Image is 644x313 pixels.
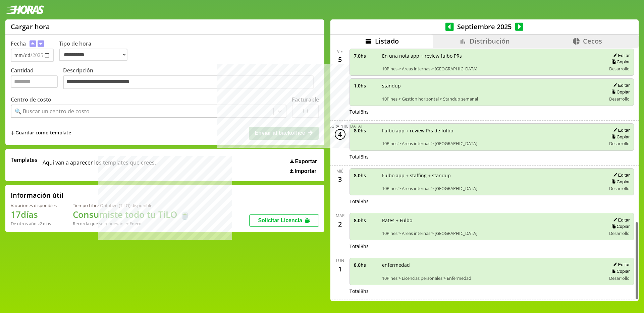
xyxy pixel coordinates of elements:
span: 10Pines > Licencias personales > Enfermedad [382,275,602,281]
h1: Consumiste todo tu TiLO 🍵 [73,208,190,221]
span: enfermedad [382,262,602,268]
span: Aqui van a aparecer los templates que crees. [43,156,156,174]
h1: 17 días [11,208,57,221]
label: Tipo de hora [59,40,133,62]
span: Distribución [470,37,510,46]
span: 8.0 hs [354,172,377,179]
span: 8.0 hs [354,262,377,268]
div: De otros años: 2 días [11,221,57,227]
span: +Guardar como template [11,129,71,137]
span: Exportar [295,159,317,165]
button: Copiar [609,268,630,274]
span: Desarrollo [609,140,630,146]
div: Total 8 hs [350,198,634,204]
span: Desarrollo [609,96,630,102]
span: Cecos [583,37,602,46]
div: 4 [335,129,345,140]
div: scrollable content [330,48,639,300]
span: 1.0 hs [354,82,377,89]
span: 7.0 hs [354,53,377,59]
div: Total 8 hs [350,243,634,249]
div: lun [336,258,344,263]
div: mar [336,213,344,218]
span: standup [382,82,602,89]
div: vie [337,49,343,54]
button: Editar [611,172,630,178]
span: Fulbo app + review Prs de fulbo [382,127,602,134]
span: En una nota app + review fulbo PRs [382,53,602,59]
span: Rates + Fulbo [382,217,602,224]
textarea: Descripción [63,75,314,89]
button: Copiar [609,59,630,65]
div: Vacaciones disponibles [11,202,57,208]
div: 3 [335,174,345,185]
img: logotipo [5,5,44,14]
button: Editar [611,217,630,223]
span: Listado [375,37,399,46]
button: Editar [611,262,630,267]
label: Facturable [292,96,319,103]
div: Total 8 hs [350,153,634,160]
button: Copiar [609,224,630,229]
button: Exportar [288,158,319,165]
button: Editar [611,127,630,133]
span: Desarrollo [609,66,630,72]
span: Desarrollo [609,185,630,191]
button: Copiar [609,89,630,95]
button: Solicitar Licencia [249,214,319,227]
div: Total 8 hs [350,109,634,115]
h1: Cargar hora [11,22,50,31]
label: Fecha [11,40,26,47]
span: Solicitar Licencia [258,217,302,223]
span: 10Pines > Areas internas > [GEOGRAPHIC_DATA] [382,140,602,146]
div: mié [336,168,343,174]
button: Copiar [609,179,630,185]
h2: Información útil [11,191,63,200]
button: Editar [611,53,630,58]
b: Enero [129,221,142,227]
div: 2 [335,218,345,229]
div: [DEMOGRAPHIC_DATA] [318,123,362,129]
button: Editar [611,82,630,88]
div: 1 [335,263,345,274]
span: + [11,129,15,137]
span: Desarrollo [609,275,630,281]
select: Tipo de hora [59,49,127,61]
span: Fulbo app + staffing + standup [382,172,602,179]
span: 10Pines > Areas internas > [GEOGRAPHIC_DATA] [382,230,602,236]
div: Recordá que se renuevan en [73,221,190,227]
input: Cantidad [11,75,58,88]
button: Copiar [609,134,630,140]
div: Total 8 hs [350,288,634,294]
span: Importar [294,168,316,174]
span: 8.0 hs [354,127,377,134]
span: Septiembre 2025 [454,22,515,31]
span: Templates [11,156,37,164]
span: 10Pines > Areas internas > [GEOGRAPHIC_DATA] [382,185,602,191]
label: Descripción [63,67,319,91]
span: Desarrollo [609,230,630,236]
span: 10Pines > Areas internas > [GEOGRAPHIC_DATA] [382,66,602,72]
span: 8.0 hs [354,217,377,224]
div: Tiempo Libre Optativo (TiLO) disponible [73,202,190,208]
span: 10Pines > Gestion horizontal > Standup semanal [382,96,602,102]
label: Centro de costo [11,96,51,103]
div: 🔍 Buscar un centro de costo [15,108,90,115]
label: Cantidad [11,67,63,91]
div: 5 [335,54,345,65]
